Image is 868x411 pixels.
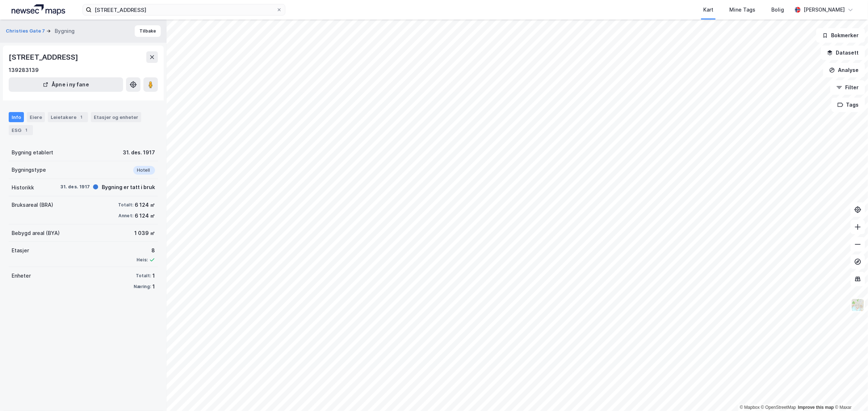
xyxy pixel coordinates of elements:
[9,51,80,63] div: [STREET_ADDRESS]
[832,376,868,411] iframe: Chat Widget
[830,80,865,95] button: Filter
[12,246,29,255] div: Etasjer
[123,148,155,157] div: 31. des. 1917
[23,127,30,134] div: 1
[12,229,60,237] div: Bebygd areal (BYA)
[134,229,155,237] div: 1 039 ㎡
[12,4,65,15] img: logo.a4113a55bc3d86da70a041830d287a7e.svg
[12,201,53,209] div: Bruksareal (BRA)
[152,282,155,291] div: 1
[55,27,75,35] div: Bygning
[823,63,865,77] button: Analyse
[102,183,155,192] div: Bygning er tatt i bruk
[9,77,123,92] button: Åpne i ny fane
[60,184,90,190] div: 31. des. 1917
[135,211,155,220] div: 6 124 ㎡
[9,112,24,122] div: Info
[118,202,133,208] div: Totalt:
[137,257,148,263] div: Heis:
[851,298,865,312] img: Z
[94,114,138,120] div: Etasjer og enheter
[12,148,53,157] div: Bygning etablert
[761,405,796,410] a: OpenStreetMap
[12,166,46,174] div: Bygningstype
[9,66,39,74] div: 139283139
[804,5,845,14] div: [PERSON_NAME]
[821,46,865,60] button: Datasett
[12,271,31,280] div: Enheter
[137,246,155,255] div: 8
[729,5,755,14] div: Mine Tags
[92,4,276,15] input: Søk på adresse, matrikkel, gårdeiere, leietakere eller personer
[27,112,45,122] div: Eiere
[136,273,151,279] div: Totalt:
[152,271,155,280] div: 1
[740,405,760,410] a: Mapbox
[703,5,713,14] div: Kart
[798,405,834,410] a: Improve this map
[135,201,155,209] div: 6 124 ㎡
[118,213,133,219] div: Annet:
[48,112,88,122] div: Leietakere
[134,284,151,290] div: Næring:
[771,5,784,14] div: Bolig
[12,183,34,192] div: Historikk
[9,125,33,135] div: ESG
[816,28,865,43] button: Bokmerker
[832,376,868,411] div: Kontrollprogram for chat
[78,114,85,121] div: 1
[6,27,46,35] button: Christies Gate 7
[135,25,161,37] button: Tilbake
[831,98,865,112] button: Tags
